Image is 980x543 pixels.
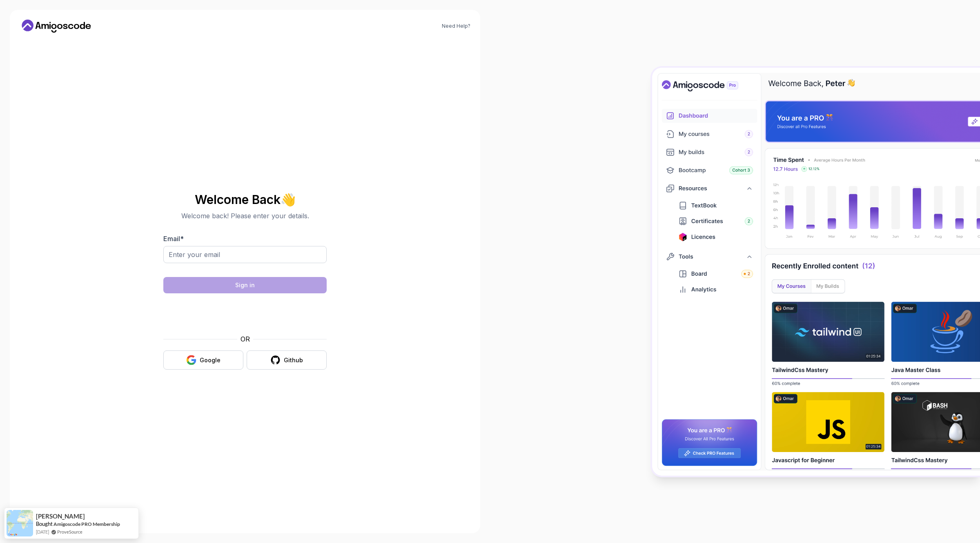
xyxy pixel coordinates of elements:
[200,356,220,364] div: Google
[442,23,470,29] a: Need Help?
[53,521,120,527] a: Amigoscode PRO Membership
[163,350,243,370] button: Google
[36,521,53,527] span: Bought
[183,298,307,329] iframe: Widget containing checkbox for hCaptcha security challenge
[163,193,327,206] h2: Welcome Back
[36,528,49,535] span: [DATE]
[20,20,93,33] a: Home link
[284,356,303,364] div: Github
[36,513,85,520] span: [PERSON_NAME]
[235,281,255,289] div: Sign in
[163,277,327,293] button: Sign in
[7,510,33,536] img: provesource social proof notification image
[652,68,980,476] img: Amigoscode Dashboard
[280,193,295,206] span: 👋
[241,334,250,344] p: OR
[57,528,82,535] a: ProveSource
[163,246,327,263] input: Enter your email
[247,350,327,370] button: Github
[163,211,327,221] p: Welcome back! Please enter your details.
[163,235,184,243] label: Email *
